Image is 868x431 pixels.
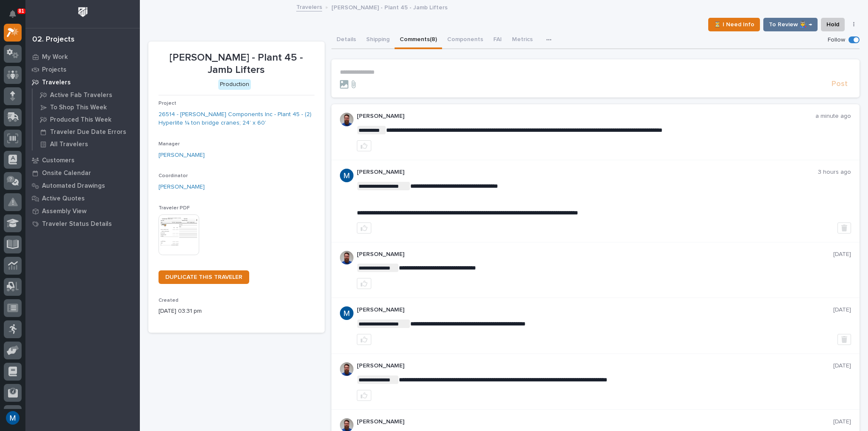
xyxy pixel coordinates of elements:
p: [PERSON_NAME] - Plant 45 - Jamb Lifters [159,52,314,76]
button: Delete post [837,222,851,234]
span: Created [159,298,178,303]
span: DUPLICATE THIS TRAVELER [165,274,242,280]
a: Travelers [25,76,140,89]
p: Projects [42,66,67,74]
a: Active Fab Travelers [33,89,140,101]
p: Automated Drawings [42,182,105,190]
p: My Work [42,53,68,61]
span: Coordinator [159,173,188,178]
img: 6hTokn1ETDGPf9BPokIQ [340,113,353,126]
a: Projects [25,63,140,76]
img: Workspace Logo [75,4,91,20]
p: [PERSON_NAME] [357,418,834,425]
div: 02. Projects [32,35,75,44]
button: Shipping [361,31,395,49]
button: like this post [357,390,371,401]
span: Project [159,101,176,106]
a: [PERSON_NAME] [159,151,205,160]
p: [DATE] [833,418,851,425]
span: Traveler PDF [159,206,190,211]
p: All Travelers [50,141,88,148]
button: Notifications [4,5,22,23]
p: 81 [19,8,24,14]
button: Details [331,31,361,49]
p: Onsite Calendar [42,170,91,177]
p: [DATE] [833,306,851,314]
a: Onsite Calendar [25,167,140,179]
a: Active Quotes [25,192,140,205]
button: Hold [821,18,845,31]
p: Follow [828,36,845,44]
p: Active Quotes [42,195,85,203]
span: Hold [826,19,839,30]
button: like this post [357,278,371,289]
p: [PERSON_NAME] [357,251,834,258]
button: Delete post [837,334,851,345]
p: [PERSON_NAME] [357,113,816,120]
a: Traveler Due Date Errors [33,126,140,138]
p: [DATE] 03:31 pm [159,307,314,316]
span: To Review 👨‍🏭 → [769,19,812,30]
button: To Review 👨‍🏭 → [763,18,818,31]
a: Assembly View [25,205,140,217]
a: My Work [25,50,140,63]
p: 3 hours ago [818,169,851,176]
p: Traveler Status Details [42,220,112,228]
span: Post [832,79,848,89]
div: Production [218,79,251,90]
img: ACg8ocIvjV8JvZpAypjhyiWMpaojd8dqkqUuCyfg92_2FdJdOC49qw=s96-c [340,306,353,320]
p: Customers [42,157,75,164]
p: [PERSON_NAME] - Plant 45 - Jamb Lifters [331,2,448,11]
a: Traveler Status Details [25,217,140,230]
p: Traveler Due Date Errors [50,128,126,136]
p: [PERSON_NAME] [357,306,834,314]
p: [PERSON_NAME] [357,169,818,176]
a: [PERSON_NAME] [159,183,205,192]
a: 26514 - [PERSON_NAME] Components Inc - Plant 45 - (2) Hyperlite ¼ ton bridge cranes; 24’ x 60’ [159,110,314,128]
p: Produced This Week [50,116,111,124]
p: a minute ago [815,113,851,120]
p: [DATE] [833,251,851,258]
button: like this post [357,222,371,234]
span: Manager [159,142,180,147]
span: ⏳ I Need Info [714,19,754,30]
a: Travelers [296,2,322,11]
a: Produced This Week [33,114,140,125]
button: Post [828,79,851,89]
button: Comments (8) [395,31,442,49]
button: Metrics [507,31,538,49]
a: Automated Drawings [25,179,140,192]
a: DUPLICATE THIS TRAVELER [159,270,249,284]
button: FAI [488,31,507,49]
div: Notifications81 [11,10,22,24]
button: users-avatar [4,409,22,427]
a: All Travelers [33,138,140,150]
img: ACg8ocIvjV8JvZpAypjhyiWMpaojd8dqkqUuCyfg92_2FdJdOC49qw=s96-c [340,169,353,182]
a: Customers [25,154,140,167]
p: Assembly View [42,208,86,215]
a: To Shop This Week [33,101,140,113]
button: ⏳ I Need Info [708,18,760,31]
img: 6hTokn1ETDGPf9BPokIQ [340,362,353,376]
img: 6hTokn1ETDGPf9BPokIQ [340,251,353,264]
p: [PERSON_NAME] [357,362,834,370]
button: like this post [357,334,371,345]
p: [DATE] [833,362,851,370]
p: To Shop This Week [50,104,107,111]
p: Travelers [42,79,71,86]
p: Active Fab Travelers [50,92,112,99]
button: Components [442,31,488,49]
button: like this post [357,140,371,151]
